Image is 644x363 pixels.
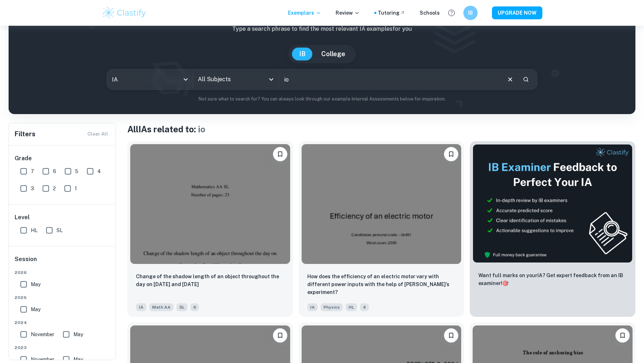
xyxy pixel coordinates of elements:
[75,185,77,192] span: 1
[14,25,630,33] p: Type a search phrase to find the most relevant IA examples for you
[136,273,284,288] p: Change of the shadow length of an object throughout the day on September 2 and November 2
[127,123,635,136] h1: All IAs related to:
[198,124,205,134] span: io
[130,144,290,264] img: Math AA IA example thumbnail: Change of the shadow length of an object
[15,129,35,139] h6: Filters
[31,226,38,234] span: HL
[378,9,405,17] a: Tutoring
[346,303,357,311] span: HL
[31,185,34,192] span: 3
[478,271,627,287] p: Want full marks on your IA ? Get expert feedback from an IB examiner!
[15,255,111,269] h6: Session
[31,305,40,313] span: May
[53,167,56,175] span: 6
[292,48,313,60] button: IB
[73,330,83,338] span: May
[615,328,630,343] button: Bookmark
[360,303,369,311] span: 4
[492,6,542,19] button: UPGRADE NOW
[302,144,462,264] img: Physics IA example thumbnail: How does the efficiency of an electric m
[31,280,40,288] span: May
[273,328,287,343] button: Bookmark
[299,141,464,317] a: BookmarkHow does the efficiency of an electric motor vary with different power inputs with the he...
[15,269,111,276] span: 2026
[470,141,635,317] a: ThumbnailWant full marks on yourIA? Get expert feedback from an IB examiner!
[15,319,111,326] span: 2024
[75,167,78,175] span: 5
[336,9,360,17] p: Review
[31,330,54,338] span: November
[127,141,293,317] a: BookmarkChange of the shadow length of an object throughout the day on September 2 and November 2...
[149,303,174,311] span: Math AA
[273,147,287,161] button: Bookmark
[444,147,458,161] button: Bookmark
[57,226,63,234] span: SL
[97,167,101,175] span: 4
[307,273,456,296] p: How does the efficiency of an electric motor vary with different power inputs with the help of jo...
[520,73,532,85] button: Search
[102,6,147,20] img: Clastify logo
[467,9,475,17] h6: IB
[503,73,517,86] button: Clear
[107,69,192,89] div: IA
[53,185,56,192] span: 2
[463,6,478,20] button: IB
[288,9,321,17] p: Exemplars
[445,7,458,19] button: Help and Feedback
[502,280,508,286] span: 🎯
[176,303,187,311] span: SL
[279,69,501,89] input: E.g. player arrangements, enthalpy of combustion, analysis of a big city...
[321,303,343,311] span: Physics
[420,9,440,17] a: Schools
[15,294,111,301] span: 2025
[15,154,111,163] h6: Grade
[31,167,34,175] span: 7
[307,303,318,311] span: IA
[136,303,146,311] span: IA
[14,95,630,103] p: Not sure what to search for? You can always look through our example Internal Assessments below f...
[15,344,111,351] span: 2023
[444,328,458,343] button: Bookmark
[190,303,199,311] span: 6
[266,74,276,84] button: Open
[473,144,633,263] img: Thumbnail
[314,48,352,60] button: College
[15,213,111,222] h6: Level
